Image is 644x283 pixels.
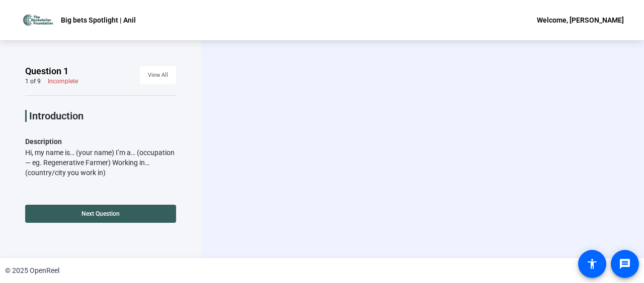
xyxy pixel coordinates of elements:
div: 1 of 9 [25,77,41,85]
div: Incomplete [48,77,78,85]
button: View All [140,66,176,84]
button: Next Question [25,205,176,223]
p: Description [25,135,176,148]
span: View All [148,68,168,83]
p: Big bets Spotlight | Anil [61,14,136,26]
p: Introduction [29,110,176,122]
img: OpenReel logo [20,10,56,30]
span: Question 1 [25,65,68,77]
mat-icon: accessibility [586,258,598,270]
div: Maximum Duration [25,192,86,204]
div: Hi, my name is… (your name) I’m a… (occupation — eg. Regenerative Farmer) Working in… (country/ci... [25,148,176,178]
mat-icon: message [619,258,631,270]
div: Welcome, [PERSON_NAME] [537,14,624,26]
span: Next Question [82,210,120,217]
div: © 2025 OpenReel [5,265,59,276]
